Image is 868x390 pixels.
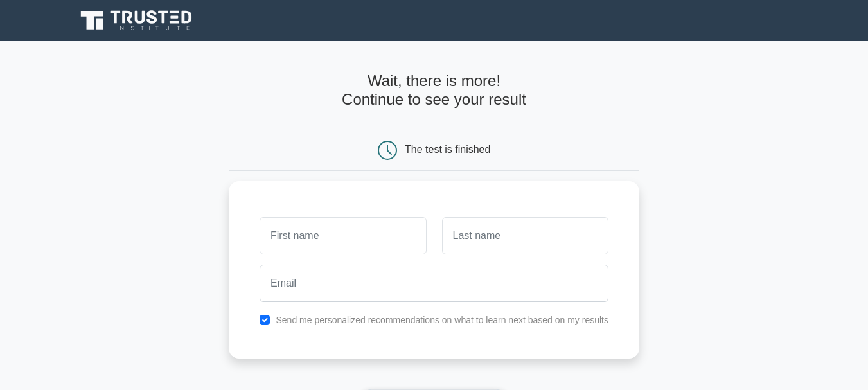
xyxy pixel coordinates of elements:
[260,217,426,254] input: First name
[229,72,639,109] h4: Wait, there is more! Continue to see your result
[442,217,608,254] input: Last name
[276,315,608,325] label: Send me personalized recommendations on what to learn next based on my results
[405,144,490,155] div: The test is finished
[260,265,608,302] input: Email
